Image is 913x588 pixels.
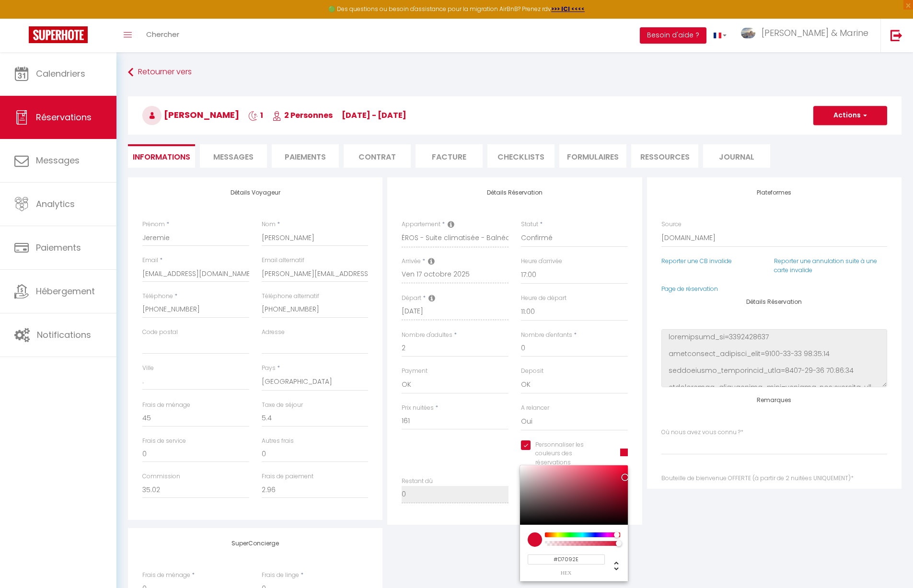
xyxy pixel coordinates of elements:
[262,571,299,580] label: Frais de linge
[262,256,304,265] label: Email alternatif
[262,328,285,337] label: Adresse
[142,364,154,373] label: Ville
[142,256,158,265] label: Email
[128,144,195,168] li: Informations
[142,328,178,337] label: Code postal
[528,570,605,576] span: hex
[29,26,88,43] img: Super Booking
[661,220,682,229] label: Source
[813,106,887,125] button: Actions
[262,292,319,301] label: Téléphone alternatif
[416,144,483,168] li: Facture
[128,64,901,81] a: Retourner vers
[528,554,605,565] input: hex
[36,242,81,254] span: Paiements
[402,220,440,229] label: Appartement
[342,110,406,121] span: [DATE] - [DATE]
[142,220,165,229] label: Prénom
[521,220,538,229] label: Statut
[521,294,566,303] label: Heure de départ
[890,29,902,41] img: logout
[213,151,254,162] span: Messages
[142,437,186,446] label: Frais de service
[402,331,452,340] label: Nombre d'adultes
[262,437,294,446] label: Autres frais
[661,189,887,196] h4: Plateformes
[774,257,877,274] a: Reporter une annulation suite à une carte invalide
[142,109,239,121] span: [PERSON_NAME]
[402,367,428,376] label: Payment
[734,19,880,52] a: ... [PERSON_NAME] & Marine
[402,189,627,196] h4: Détails Réservation
[262,472,313,481] label: Frais de paiement
[521,257,562,266] label: Heure d'arrivée
[661,397,887,404] h4: Remarques
[272,110,333,121] span: 2 Personnes
[142,401,190,410] label: Frais de ménage
[521,331,572,340] label: Nombre d'enfants
[36,154,80,166] span: Messages
[142,189,368,196] h4: Détails Voyageur
[559,144,626,168] li: FORMULAIRES
[36,68,85,80] span: Calendriers
[344,144,411,168] li: Contrat
[142,472,180,481] label: Commission
[142,292,173,301] label: Téléphone
[248,110,263,121] span: 1
[36,198,75,210] span: Analytics
[605,554,620,576] div: Change another color definition
[661,428,743,437] label: Où nous avez vous connu ?
[402,257,421,266] label: Arrivée
[262,401,303,410] label: Taxe de séjour
[36,111,92,123] span: Réservations
[631,144,698,168] li: Ressources
[36,285,95,297] span: Hébergement
[37,329,91,341] span: Notifications
[661,299,887,305] h4: Détails Réservation
[402,477,433,486] label: Restant dû
[487,144,555,168] li: CHECKLISTS
[262,364,276,373] label: Pays
[741,28,755,38] img: ...
[531,440,608,468] label: Personnaliser les couleurs des réservations
[703,144,770,168] li: Journal
[661,285,718,293] a: Page de réservation
[262,220,276,229] label: Nom
[142,540,368,547] h4: SuperConcierge
[640,27,706,44] button: Besoin d'aide ?
[402,404,434,413] label: Prix nuitées
[521,367,543,376] label: Deposit
[142,571,190,580] label: Frais de ménage
[139,19,186,52] a: Chercher
[551,5,585,13] a: >>> ICI <<<<
[661,474,854,483] label: Bouteille de bienvenue OFFERTE (à partir de 2 nuitées UNIQUEMENT)
[146,29,179,39] span: Chercher
[661,257,732,265] a: Reporter une CB invalide
[402,294,421,303] label: Départ
[762,27,868,39] span: [PERSON_NAME] & Marine
[521,404,549,413] label: A relancer
[272,144,339,168] li: Paiements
